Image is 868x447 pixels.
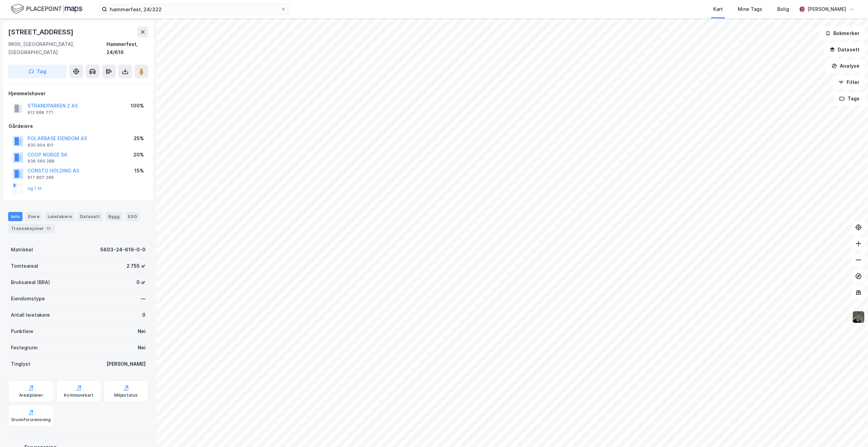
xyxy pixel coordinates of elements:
input: Søk på adresse, matrikkel, gårdeiere, leietakere eller personer [107,4,281,14]
div: Bolig [777,5,789,13]
div: Miljøstatus [114,393,138,398]
div: 20% [133,151,144,159]
div: 917 807 299 [28,175,54,180]
div: Nei [138,327,146,335]
div: Hjemmelshaver [9,89,148,98]
div: Nei [138,344,146,352]
div: Festegrunn [11,344,37,352]
button: Bokmerker [819,27,865,40]
div: Mine Tags [738,5,762,13]
div: 5603-24-616-0-0 [100,246,146,254]
div: Hammerfest, 24/616 [106,40,148,56]
div: Eiere [25,212,42,221]
button: Datasett [824,43,865,56]
div: Gårdeiere [9,122,148,130]
div: Matrikkel [11,246,33,254]
div: Eiendomstype [11,295,45,303]
div: 15% [134,167,144,175]
div: 25% [134,134,144,143]
img: logo.f888ab2527a4732fd821a326f86c7f29.svg [11,3,82,15]
div: Grunnforurensning [11,417,51,423]
div: 0 ㎡ [136,278,146,286]
div: [STREET_ADDRESS] [8,27,75,37]
iframe: Chat Widget [834,414,868,447]
div: Antall leietakere [11,311,50,319]
button: Tag [8,65,67,78]
div: 935 904 811 [28,143,54,148]
div: Bygg [105,212,122,221]
div: Arealplaner [19,393,43,398]
div: Datasett [77,212,103,221]
div: 9600, [GEOGRAPHIC_DATA], [GEOGRAPHIC_DATA] [8,40,106,56]
div: Tomteareal [11,262,38,270]
button: Analyse [826,59,865,73]
button: Tags [834,92,865,105]
div: Info [8,212,22,221]
div: 0 [142,311,146,319]
div: Kart [713,5,723,13]
div: Tinglyst [11,360,30,368]
div: 936 560 288 [28,159,54,164]
img: 9k= [852,311,865,324]
div: 912 688 771 [28,110,53,115]
div: Kommunekart [64,393,94,398]
div: Transaksjoner [8,224,55,233]
div: 100% [131,102,144,110]
div: ESG [125,212,140,221]
div: [PERSON_NAME] [106,360,146,368]
button: Filter [833,76,865,89]
div: 2 755 ㎡ [127,262,146,270]
div: [PERSON_NAME] [807,5,846,13]
div: — [141,295,146,303]
div: Punktleie [11,327,33,335]
div: Leietakere [45,212,74,221]
div: 17 [45,225,52,232]
div: Bruksareal (BRA) [11,278,50,286]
